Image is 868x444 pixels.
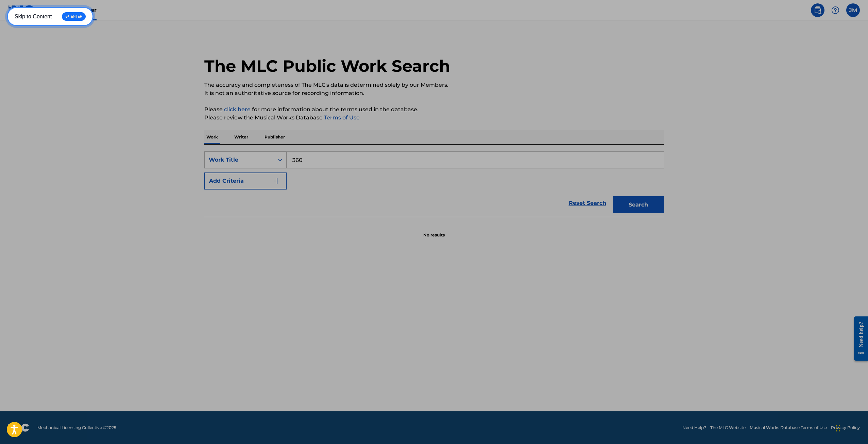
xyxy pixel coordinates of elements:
[204,114,664,122] p: Please review the Musical Works Database
[204,130,220,144] p: Work
[73,6,97,14] span: Member
[831,425,860,431] a: Privacy Policy
[831,6,839,14] img: help
[750,425,827,431] a: Musical Works Database Terms of Use
[204,151,664,217] form: Search Form
[232,130,250,144] p: Writer
[209,156,270,164] div: Work Title
[204,172,287,190] button: Add Criteria
[204,89,664,97] p: It is not an authoritative source for recording information.
[204,81,664,89] p: The accuracy and completeness of The MLC's data is determined solely by our Members.
[829,3,842,17] div: Help
[224,106,251,113] a: click here
[323,114,360,121] a: Terms of Use
[8,5,34,15] img: MLC Logo
[423,224,445,238] p: No results
[846,3,860,17] div: User Menu
[849,311,868,366] iframe: Resource Center
[204,105,664,114] p: Please for more information about the terms used in the database.
[262,130,287,144] p: Publisher
[204,56,450,76] h1: The MLC Public Work Search
[273,177,281,185] img: 9d2ae6d4665cec9f34b9.svg
[836,418,840,439] div: Drag
[814,6,822,14] img: search
[811,3,824,17] a: Public Search
[834,411,868,444] iframe: Chat Widget
[682,425,706,431] a: Need Help?
[8,424,29,432] img: logo
[37,425,116,431] span: Mechanical Licensing Collective © 2025
[613,196,664,213] button: Search
[710,425,746,431] a: The MLC Website
[565,196,610,211] a: Reset Search
[61,6,69,14] img: Top Rightsholder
